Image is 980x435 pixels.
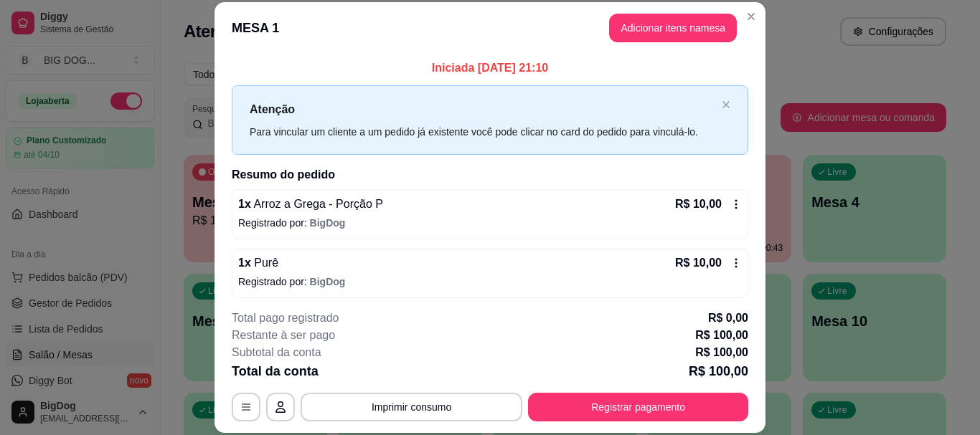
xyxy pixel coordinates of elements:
[722,100,730,109] span: close
[609,14,737,42] button: Adicionar itens namesa
[215,2,765,54] header: MESA 1
[250,124,716,140] div: Para vincular um cliente a um pedido já existente você pode clicar no card do pedido para vinculá...
[695,344,748,361] p: R$ 100,00
[238,216,742,230] p: Registrado por:
[708,310,748,327] p: R$ 0,00
[528,393,748,421] button: Registrar pagamento
[232,59,748,77] p: Iniciada [DATE] 21:10
[232,327,335,344] p: Restante à ser pago
[695,327,748,344] p: R$ 100,00
[251,257,278,269] span: Purê
[301,393,522,421] button: Imprimir consumo
[238,196,383,213] p: 1 x
[689,361,748,381] p: R$ 100,00
[675,196,722,213] p: R$ 10,00
[675,254,722,272] p: R$ 10,00
[232,361,319,381] p: Total da conta
[251,198,383,210] span: Arroz a Grega - Porção P
[232,166,748,183] h2: Resumo do pedido
[310,276,346,287] span: BigDog
[740,5,763,28] button: Close
[238,274,742,289] p: Registrado por:
[238,254,278,272] p: 1 x
[232,310,339,327] p: Total pago registrado
[722,100,730,110] button: close
[250,100,716,118] p: Atenção
[310,217,346,229] span: BigDog
[232,344,321,361] p: Subtotal da conta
